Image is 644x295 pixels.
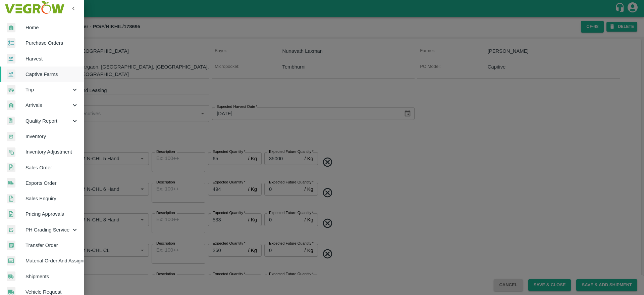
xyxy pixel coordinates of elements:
span: Purchase Orders [25,39,78,47]
img: whTracker [7,225,15,235]
span: Quality Report [25,117,71,125]
img: whArrival [7,23,15,33]
img: shipments [7,178,15,188]
span: Transfer Order [25,242,78,249]
img: shipments [7,271,15,281]
img: whArrival [7,100,15,110]
img: reciept [7,38,15,48]
img: sales [7,194,15,204]
span: Shipments [25,273,78,280]
span: Inventory [25,133,78,140]
img: inventory [7,147,15,157]
span: Material Order And Assignment [25,257,78,264]
span: Sales Enquiry [25,195,78,202]
span: Arrivals [25,101,71,109]
img: qualityReport [7,117,15,125]
img: whTransfer [7,241,15,250]
span: Sales Order [25,164,78,171]
span: PH Grading Service [25,226,71,234]
span: Home [25,24,78,31]
span: Captive Farms [25,71,78,78]
span: Exports Order [25,179,78,187]
img: centralMaterial [7,256,15,266]
span: Harvest [25,55,78,62]
img: harvest [7,54,15,64]
img: sales [7,209,15,219]
span: Trip [25,86,71,93]
img: sales [7,163,15,172]
img: delivery [7,85,15,95]
img: harvest [7,69,15,79]
span: Pricing Approvals [25,210,78,218]
img: whInventory [7,132,15,141]
span: Inventory Adjustment [25,148,78,156]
